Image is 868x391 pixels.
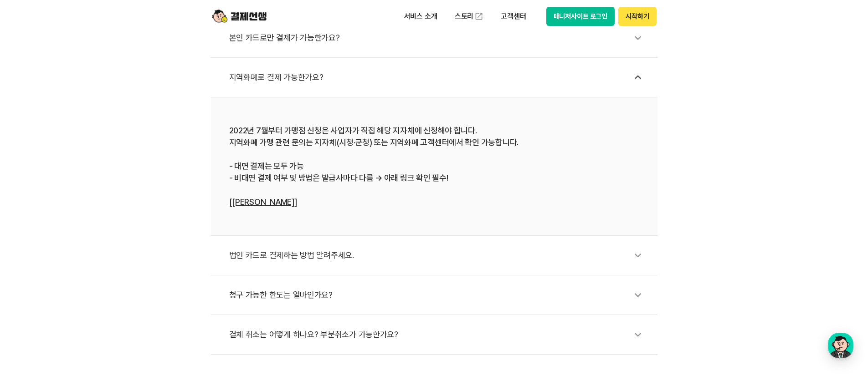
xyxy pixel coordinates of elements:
[398,8,444,25] p: 서비스 소개
[3,289,60,311] a: 홈
[618,7,656,26] button: 시작하기
[229,125,639,208] div: 2022년 7월부터 가맹점 신청은 사업자가 직접 해당 지자체에 신청해야 합니다. 지역화폐 가맹 관련 문의는 지자체(시청·군청) 또는 지역화폐 고객센터에서 확인 가능합니다. -...
[229,245,648,266] div: 법인 카드로 결제하는 방법 알려주세요.
[229,67,648,88] div: 지역화폐로 결제 가능한가요?
[212,8,267,25] img: logo
[141,302,152,310] span: 설정
[60,289,118,311] a: 대화
[474,12,483,21] img: 외부 도메인 오픈
[118,289,175,311] a: 설정
[229,284,648,305] div: 청구 가능한 한도는 얼마인가요?
[494,8,532,25] p: 고객센터
[229,324,648,345] div: 결체 취소는 어떻게 하나요? 부분취소가 가능한가요?
[546,7,615,26] button: 매니저사이트 로그인
[229,27,648,48] div: 본인 카드로만 결제가 가능한가요?
[83,303,94,310] span: 대화
[229,197,297,207] a: [[PERSON_NAME]]
[29,302,34,310] span: 홈
[448,7,490,25] a: 스토리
